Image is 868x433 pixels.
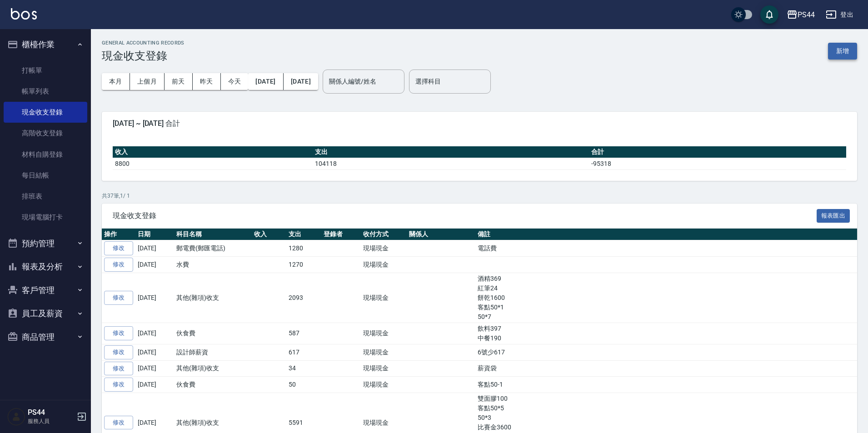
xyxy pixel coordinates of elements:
a: 報表匯出 [817,211,850,219]
td: 現場現金 [361,377,407,393]
td: 587 [286,323,321,344]
td: 其他(雜項)收支 [174,360,252,377]
td: 現場現金 [361,360,407,377]
button: 上個月 [130,73,165,90]
td: -95318 [589,158,846,169]
th: 科目名稱 [174,229,252,240]
a: 新增 [828,46,857,55]
td: [DATE] [135,273,174,323]
img: Logo [11,8,37,20]
td: 其他(雜項)收支 [174,273,252,323]
button: save [760,5,778,24]
h5: PS44 [28,408,74,417]
a: 現場電腦打卡 [4,207,87,228]
td: 50 [286,377,321,393]
td: 酒精369 紅筆24 餅乾1600 客點50*1 50*7 [475,273,857,323]
button: 商品管理 [4,325,87,349]
td: 薪資袋 [475,360,857,377]
a: 修改 [104,291,133,305]
button: 櫃檯作業 [4,33,87,56]
td: 8800 [113,158,313,169]
div: PS44 [798,9,815,20]
th: 合計 [589,146,846,158]
button: 登出 [822,6,857,23]
a: 修改 [104,416,133,430]
a: 修改 [104,326,133,340]
td: 6號少617 [475,344,857,360]
button: [DATE] [248,73,283,90]
button: 報表及分析 [4,255,87,279]
td: 電話費 [475,240,857,257]
a: 現金收支登錄 [4,102,87,123]
td: 水費 [174,257,252,273]
button: PS44 [783,5,818,24]
img: Person [7,408,25,426]
a: 修改 [104,378,133,392]
th: 收付方式 [361,229,407,240]
td: [DATE] [135,240,174,257]
button: 報表匯出 [817,209,850,223]
a: 高階收支登錄 [4,123,87,144]
span: [DATE] ~ [DATE] 合計 [113,119,846,128]
th: 日期 [135,229,174,240]
a: 材料自購登錄 [4,144,87,165]
a: 修改 [104,345,133,359]
th: 關係人 [407,229,475,240]
td: 現場現金 [361,344,407,360]
th: 備註 [475,229,857,240]
button: 客戶管理 [4,279,87,302]
span: 現金收支登錄 [113,211,817,220]
button: 新增 [828,43,857,60]
th: 支出 [286,229,321,240]
td: 617 [286,344,321,360]
td: 1270 [286,257,321,273]
button: 昨天 [193,73,221,90]
a: 打帳單 [4,60,87,81]
button: 本月 [102,73,130,90]
p: 共 37 筆, 1 / 1 [102,192,857,200]
a: 修改 [104,258,133,272]
td: 郵電費(郵匯電話) [174,240,252,257]
button: 預約管理 [4,232,87,255]
td: 34 [286,360,321,377]
td: 現場現金 [361,257,407,273]
h3: 現金收支登錄 [102,50,185,62]
td: [DATE] [135,377,174,393]
th: 收入 [113,146,313,158]
button: [DATE] [284,73,318,90]
th: 登錄者 [321,229,361,240]
td: [DATE] [135,344,174,360]
p: 服務人員 [28,417,74,425]
td: 設計師薪資 [174,344,252,360]
td: [DATE] [135,360,174,377]
td: 伙食費 [174,377,252,393]
th: 操作 [102,229,135,240]
td: 1280 [286,240,321,257]
a: 修改 [104,241,133,255]
td: 伙食費 [174,323,252,344]
button: 前天 [165,73,193,90]
td: 現場現金 [361,323,407,344]
a: 排班表 [4,186,87,207]
th: 支出 [313,146,589,158]
td: 客點50-1 [475,377,857,393]
a: 帳單列表 [4,81,87,102]
a: 修改 [104,362,133,376]
td: 現場現金 [361,273,407,323]
td: [DATE] [135,323,174,344]
a: 每日結帳 [4,165,87,186]
th: 收入 [252,229,287,240]
button: 今天 [221,73,249,90]
button: 員工及薪資 [4,302,87,325]
td: 飲料397 中餐190 [475,323,857,344]
td: [DATE] [135,257,174,273]
td: 現場現金 [361,240,407,257]
td: 2093 [286,273,321,323]
h2: GENERAL ACCOUNTING RECORDS [102,40,185,46]
td: 104118 [313,158,589,169]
